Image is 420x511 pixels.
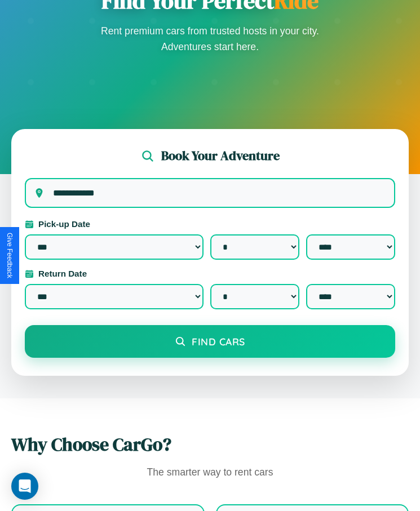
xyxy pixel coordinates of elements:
[11,432,409,457] h2: Why Choose CarGo?
[11,473,38,500] div: Open Intercom Messenger
[25,219,395,229] label: Pick-up Date
[6,233,14,278] div: Give Feedback
[161,147,280,165] h2: Book Your Adventure
[98,23,323,55] p: Rent premium cars from trusted hosts in your city. Adventures start here.
[25,269,395,278] label: Return Date
[25,325,395,358] button: Find Cars
[11,464,409,482] p: The smarter way to rent cars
